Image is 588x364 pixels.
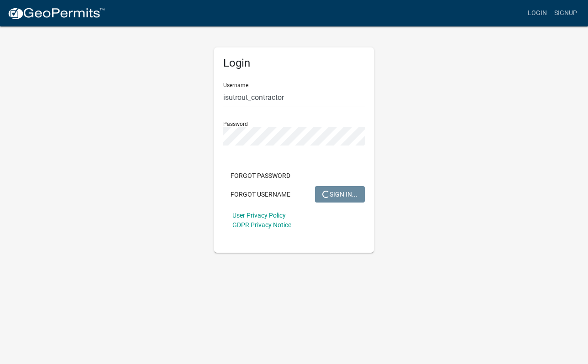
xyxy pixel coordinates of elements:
[232,212,286,219] a: User Privacy Policy
[232,221,291,229] a: GDPR Privacy Notice
[322,190,357,198] span: SIGN IN...
[315,186,365,203] button: SIGN IN...
[223,186,298,203] button: Forgot Username
[551,5,581,22] a: Signup
[524,5,551,22] a: Login
[223,57,365,70] h5: Login
[223,167,298,184] button: Forgot Password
